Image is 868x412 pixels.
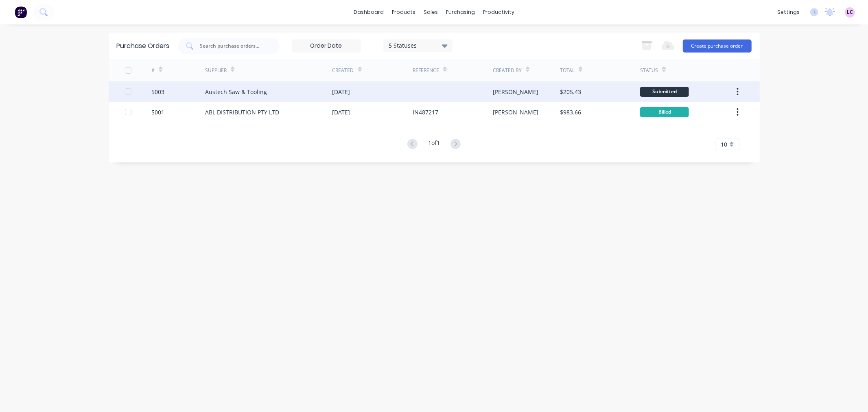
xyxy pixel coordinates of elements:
[560,108,581,116] div: $983.66
[847,9,853,16] span: LC
[428,138,440,150] div: 1 of 1
[332,88,350,96] div: [DATE]
[292,40,361,52] input: Order Date
[493,67,522,74] div: Created By
[640,67,658,74] div: Status
[721,140,728,149] span: 10
[479,6,518,18] div: productivity
[15,6,27,18] img: Factory
[151,88,164,96] div: 5003
[420,6,442,18] div: sales
[151,67,155,74] div: #
[389,41,447,50] div: 5 Statuses
[560,67,575,74] div: Total
[683,39,752,53] button: Create purchase order
[117,41,170,51] div: Purchase Orders
[413,67,439,74] div: Reference
[560,88,581,96] div: $205.43
[388,6,420,18] div: products
[205,67,227,74] div: Supplier
[640,107,689,117] div: Billed
[205,88,267,96] div: Austech Saw & Tooling
[350,6,388,18] a: dashboard
[332,108,350,116] div: [DATE]
[199,42,267,50] input: Search purchase orders...
[442,6,479,18] div: purchasing
[773,6,804,18] div: settings
[205,108,279,116] div: ABL DISTRIBUTION PTY LTD
[640,87,689,97] div: Submitted
[493,88,538,96] div: [PERSON_NAME]
[332,67,354,74] div: Created
[151,108,164,116] div: 5001
[493,108,538,116] div: [PERSON_NAME]
[413,108,438,116] div: IN487217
